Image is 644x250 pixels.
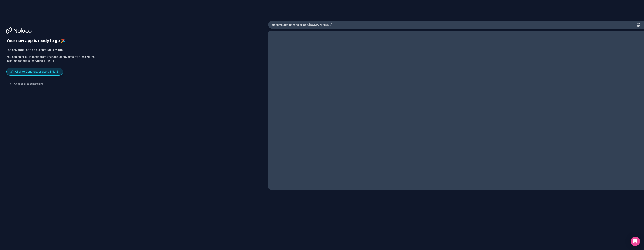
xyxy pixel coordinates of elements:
button: Or go back to customizing [6,80,47,87]
iframe: App Preview [268,31,644,190]
p: Click to Continue, or use [15,70,60,74]
span: Ctrl [47,70,55,73]
span: E [56,70,59,73]
span: blackmountainfinancial-app .[DOMAIN_NAME] [271,23,332,27]
h6: Your new app is ready to go 🎉 [6,38,95,43]
div: Open Intercom Messenger [631,237,640,246]
p: You can enter build mode from your app at any time by pressing the build mode toggle, or typing [6,55,95,63]
span: E [52,59,56,63]
span: Ctrl [44,59,52,63]
p: The only thing left to do is enter [6,48,95,52]
strong: Build Mode [47,48,63,51]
